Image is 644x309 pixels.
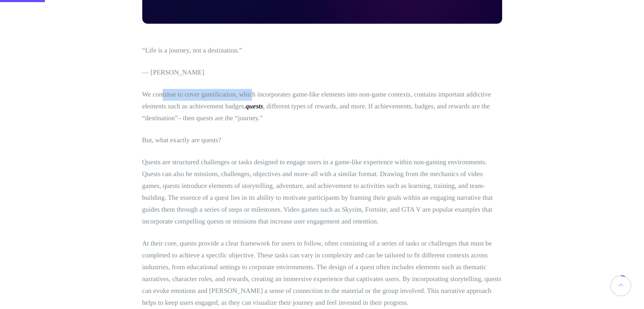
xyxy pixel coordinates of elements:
p: But, what exactly are quests? [142,135,502,146]
p: We continue to cover gamification, which incorporates game-like elements into non-game contexts, ... [142,89,502,124]
p: At their core, quests provide a clear framework for users to follow, often consisting of a series... [142,238,502,309]
p: Quests are structured challenges or tasks designed to engage users in a game-like experience with... [142,157,502,228]
p: “Life is a journey, not a destination.” [142,45,502,57]
em: quests [246,103,263,110]
p: ― [PERSON_NAME] [142,67,502,79]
